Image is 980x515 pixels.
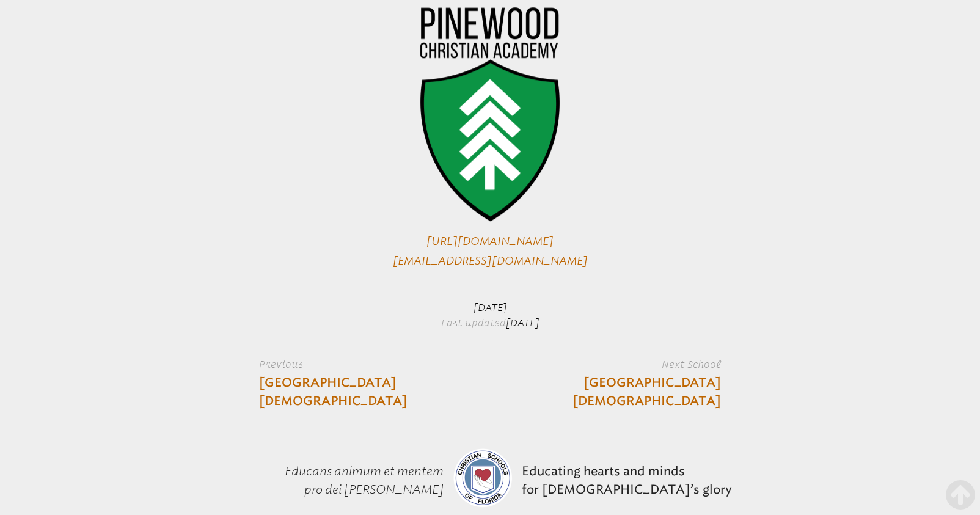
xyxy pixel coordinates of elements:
[393,254,588,268] a: [EMAIL_ADDRESS][DOMAIN_NAME]
[544,374,721,411] a: [GEOGRAPHIC_DATA][DEMOGRAPHIC_DATA]
[474,302,507,313] span: [DATE]
[426,235,554,248] a: [URL][DOMAIN_NAME]
[259,357,436,371] label: Previous
[453,448,512,507] img: csf-logo-web-colors.png
[259,374,436,411] a: [GEOGRAPHIC_DATA][DEMOGRAPHIC_DATA]
[506,317,539,329] span: [DATE]
[544,357,721,371] label: Next School
[362,290,618,335] p: Last updated
[414,2,566,225] img: VerticalColor_250_366.png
